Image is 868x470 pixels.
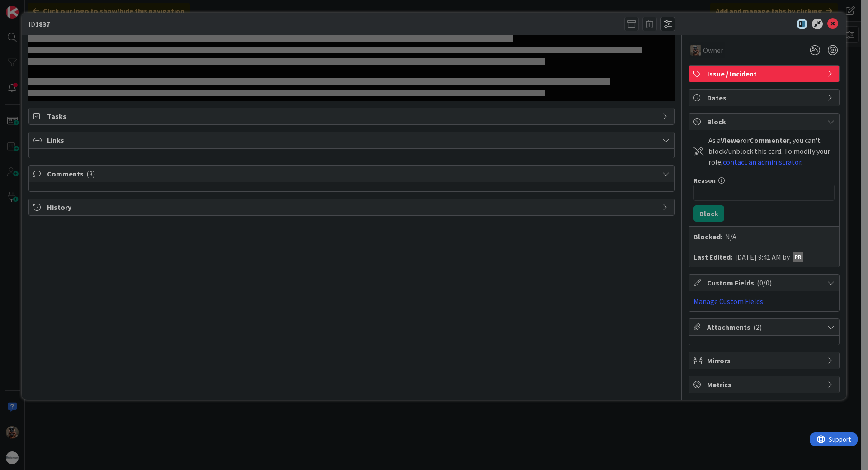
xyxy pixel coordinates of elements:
a: contact an administrator [723,157,801,166]
span: Issue / Incident [707,68,823,79]
span: Attachments [707,322,823,332]
span: Links [47,135,658,146]
label: Reason [693,176,716,185]
b: 1837 [35,19,50,28]
span: Metrics [707,379,823,390]
span: ( 0/0 ) [757,278,772,287]
div: N/A [725,231,736,242]
span: Comments [47,168,658,179]
span: History [47,202,658,213]
img: VK [690,45,701,56]
div: [DATE] 9:41 AM by [735,252,803,262]
span: Support [19,1,41,12]
span: Tasks [47,111,658,122]
a: Manage Custom Fields [693,297,763,306]
span: ( 3 ) [86,169,95,178]
div: PR [793,252,803,262]
b: Last Edited: [693,252,732,262]
b: Viewer [721,136,743,145]
b: Blocked: [693,231,722,242]
span: ( 2 ) [753,323,762,332]
span: Owner [703,45,723,56]
span: Dates [707,92,823,103]
span: Mirrors [707,355,823,366]
b: Commenter [750,136,789,145]
div: As a or , you can't block/unblock this card. To modify your role, . [708,135,835,167]
span: Custom Fields [707,277,823,288]
button: Block [693,205,724,222]
span: Block [707,116,823,127]
span: ID [28,19,50,29]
